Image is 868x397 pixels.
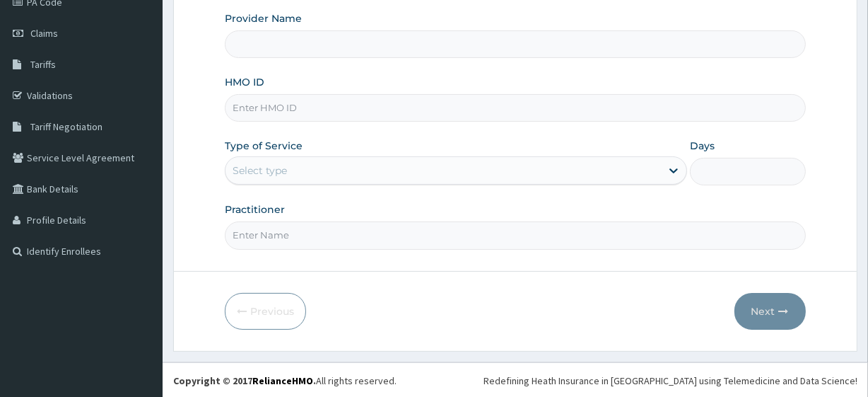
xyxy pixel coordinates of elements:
label: Practitioner [225,202,285,217]
span: Claims [30,27,58,40]
input: Enter Name [225,221,805,249]
strong: Copyright © 2017 . [173,374,316,387]
label: Type of Service [225,139,303,153]
span: Tariffs [30,58,56,71]
a: RelianceHMO [252,374,313,387]
button: Previous [225,293,306,330]
label: Provider Name [225,11,302,25]
div: Select type [233,163,287,178]
label: Days [690,139,715,153]
span: Tariff Negotiation [30,120,102,133]
input: Enter HMO ID [225,94,805,122]
button: Next [734,293,806,330]
label: HMO ID [225,75,264,89]
div: Redefining Heath Insurance in [GEOGRAPHIC_DATA] using Telemedicine and Data Science! [483,374,857,388]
